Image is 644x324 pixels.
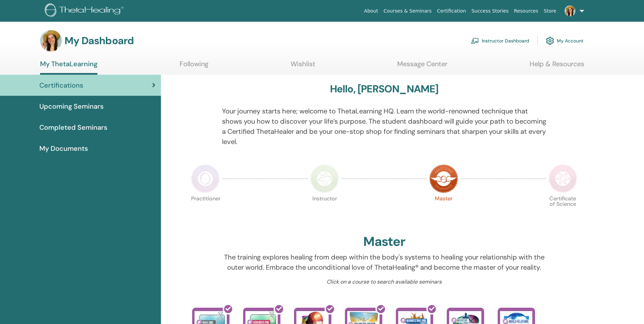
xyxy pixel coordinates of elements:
a: My ThetaLearning [40,60,97,75]
a: Resources [511,5,541,17]
a: Help & Resources [530,60,584,73]
h3: My Dashboard [65,35,134,47]
img: Master [429,164,458,193]
p: Your journey starts here; welcome to ThetaLearning HQ. Learn the world-renowned technique that sh... [222,106,546,147]
span: Upcoming Seminars [39,101,104,111]
a: Message Center [397,60,447,73]
img: default.jpg [40,30,62,52]
a: Courses & Seminars [381,5,435,17]
img: cog.svg [546,35,554,47]
img: Certificate of Science [549,164,577,193]
p: Practitioner [191,196,220,224]
h3: Hello, [PERSON_NAME] [330,83,439,95]
img: default.jpg [565,5,575,16]
img: Instructor [310,164,339,193]
h2: Master [363,234,405,250]
span: Completed Seminars [39,122,107,132]
p: Instructor [310,196,339,224]
span: Certifications [39,80,83,90]
a: Following [180,60,208,73]
p: Certificate of Science [549,196,577,224]
img: Practitioner [191,164,220,193]
img: chalkboard-teacher.svg [471,38,479,44]
p: The training explores healing from deep within the body's systems to healing your relationship wi... [222,252,546,272]
a: About [361,5,381,17]
img: logo.png [45,3,126,19]
a: Store [541,5,559,17]
a: Wishlist [291,60,315,73]
span: My Documents [39,143,88,154]
a: Success Stories [469,5,511,17]
a: My Account [546,33,584,48]
a: Certification [434,5,468,17]
a: Instructor Dashboard [471,33,529,48]
p: Click on a course to search available seminars [222,278,546,286]
p: Master [429,196,458,224]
